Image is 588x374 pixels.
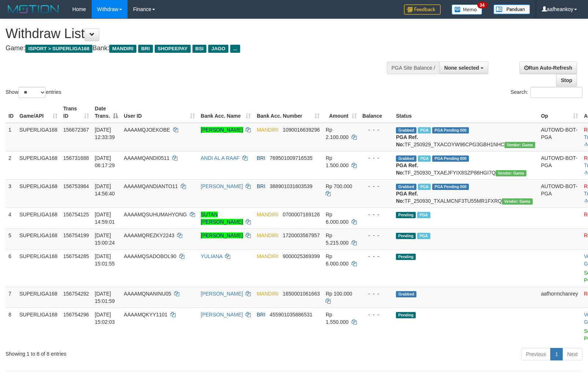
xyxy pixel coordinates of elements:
[63,232,89,238] span: 156754199
[95,291,115,304] span: [DATE] 15:01:59
[124,291,171,297] span: AAAAMQNANINU05
[16,308,60,345] td: SUPERLIGA168
[530,87,583,98] input: Search:
[5,45,385,52] h4: Game: Bank:
[63,291,89,297] span: 156754292
[396,162,418,176] b: PGA Ref. No:
[550,348,563,360] a: 1
[538,102,581,123] th: Op: activate to sort column ascending
[201,183,243,189] a: [PERSON_NAME]
[326,232,348,246] span: Rp 5.215.000
[201,232,243,238] a: [PERSON_NAME]
[363,253,390,260] div: - - -
[363,154,390,162] div: - - -
[5,249,16,287] td: 6
[417,233,430,239] span: Marked by aafsengchandara
[63,253,89,259] span: 156754285
[230,45,240,53] span: ...
[432,127,469,133] span: PGA Pending
[5,179,16,208] td: 3
[124,183,178,189] span: AAAAMQANDIANTO11
[92,102,121,123] th: Date Trans.: activate to sort column descending
[95,127,115,140] span: [DATE] 12:33:39
[269,183,312,189] span: Copy 388901031603539 to clipboard
[5,287,16,308] td: 7
[5,87,61,98] label: Show entries
[502,198,533,205] span: Vendor URL: https://trx31.1velocity.biz
[16,151,60,179] td: SUPERLIGA168
[257,232,278,238] span: MANDIRI
[95,183,115,197] span: [DATE] 14:56:40
[444,65,479,71] span: None selected
[562,348,583,360] a: Next
[326,291,352,297] span: Rp 100.000
[63,155,89,161] span: 156731688
[326,253,348,267] span: Rp 6.000.000
[326,312,348,325] span: Rp 1.550.000
[5,102,16,123] th: ID
[63,312,89,318] span: 156754296
[121,102,198,123] th: User ID: activate to sort column ascending
[124,253,176,259] span: AAAAMQSADOBOL90
[269,155,312,161] span: Copy 769501009716535 to clipboard
[396,254,416,260] span: Pending
[432,155,469,162] span: PGA Pending
[493,4,530,14] img: panduan.png
[60,102,92,123] th: Trans ID: activate to sort column ascending
[18,87,46,98] select: Showentries
[363,290,390,297] div: - - -
[16,179,60,208] td: SUPERLIGA168
[5,4,61,15] img: MOTION_logo.png
[393,102,538,123] th: Status
[124,155,170,161] span: AAAAMQANDI0511
[192,45,207,53] span: BSI
[363,183,390,190] div: - - -
[396,134,418,147] b: PGA Ref. No:
[16,228,60,249] td: SUPERLIGA168
[124,127,170,133] span: AAAAMQJOEKOBE
[63,183,89,189] span: 156753984
[363,232,390,239] div: - - -
[418,184,431,190] span: Marked by aafheankoy
[201,291,243,297] a: [PERSON_NAME]
[396,233,416,239] span: Pending
[538,123,581,151] td: AUTOWD-BOT-PGA
[257,183,265,189] span: BRI
[201,253,223,259] a: YULIANA
[5,228,16,249] td: 5
[254,102,323,123] th: Bank Acc. Number: activate to sort column ascending
[283,253,320,259] span: Copy 9000025369399 to clipboard
[538,287,581,308] td: aafhormchanrey
[496,170,526,176] span: Vendor URL: https://trx31.1velocity.biz
[124,232,174,238] span: AAAAMQREZKY2243
[363,311,390,318] div: - - -
[5,151,16,179] td: 2
[283,127,320,133] span: Copy 1090016639296 to clipboard
[418,127,431,133] span: Marked by aafsengchandara
[124,212,187,217] span: AAAAMQSUHUMAHYONG
[396,212,416,218] span: Pending
[138,45,152,53] span: BRI
[283,232,320,238] span: Copy 1720003567957 to clipboard
[519,62,577,74] a: Run Auto-Refresh
[326,212,348,225] span: Rp 6.000.000
[208,45,228,53] span: JAGO
[556,74,577,87] a: Stop
[521,348,551,360] a: Previous
[257,155,265,161] span: BRI
[201,312,243,318] a: [PERSON_NAME]
[5,208,16,228] td: 4
[363,211,390,218] div: - - -
[396,184,416,190] span: Grabbed
[396,155,416,162] span: Grabbed
[5,123,16,151] td: 1
[326,183,352,189] span: Rp 700.000
[5,347,239,357] div: Showing 1 to 8 of 8 entries
[257,291,278,297] span: MANDIRI
[257,127,278,133] span: MANDIRI
[109,45,136,53] span: MANDIRI
[360,102,393,123] th: Balance
[283,212,320,217] span: Copy 0700007169126 to clipboard
[538,151,581,179] td: AUTOWD-BOT-PGA
[511,87,583,98] label: Search:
